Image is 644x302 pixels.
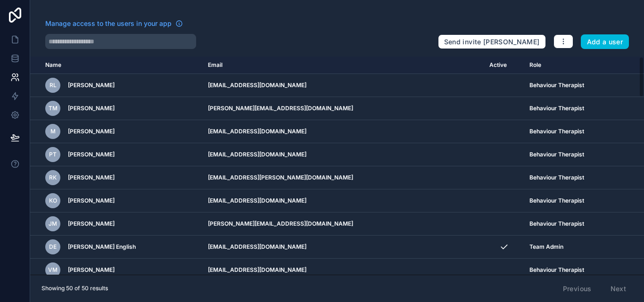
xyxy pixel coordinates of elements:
[524,57,615,74] th: Role
[68,220,115,228] span: [PERSON_NAME]
[581,34,629,49] button: Add a user
[68,82,115,89] span: [PERSON_NAME]
[68,174,115,181] span: [PERSON_NAME]
[529,197,584,204] span: Behaviour Therapist
[529,105,584,112] span: Behaviour Therapist
[68,128,115,135] span: [PERSON_NAME]
[202,57,484,74] th: Email
[49,243,57,251] span: DE
[202,97,484,120] td: [PERSON_NAME][EMAIL_ADDRESS][DOMAIN_NAME]
[202,189,484,212] td: [EMAIL_ADDRESS][DOMAIN_NAME]
[68,151,115,158] span: [PERSON_NAME]
[484,57,524,74] th: Active
[529,174,584,181] span: Behaviour Therapist
[529,266,584,274] span: Behaviour Therapist
[49,151,57,158] span: PT
[48,266,58,274] span: VM
[49,105,58,112] span: TM
[41,285,108,292] span: Showing 50 of 50 results
[68,243,136,251] span: [PERSON_NAME] English
[529,243,563,251] span: Team Admin
[49,174,57,181] span: RK
[68,266,115,274] span: [PERSON_NAME]
[202,74,484,97] td: [EMAIL_ADDRESS][DOMAIN_NAME]
[529,128,584,135] span: Behaviour Therapist
[68,105,115,112] span: [PERSON_NAME]
[202,120,484,143] td: [EMAIL_ADDRESS][DOMAIN_NAME]
[529,82,584,89] span: Behaviour Therapist
[529,151,584,158] span: Behaviour Therapist
[202,143,484,166] td: [EMAIL_ADDRESS][DOMAIN_NAME]
[49,220,57,228] span: JM
[438,34,546,49] button: Send invite [PERSON_NAME]
[202,259,484,282] td: [EMAIL_ADDRESS][DOMAIN_NAME]
[45,19,172,28] span: Manage access to the users in your app
[30,57,202,74] th: Name
[202,212,484,236] td: [PERSON_NAME][EMAIL_ADDRESS][DOMAIN_NAME]
[202,166,484,189] td: [EMAIL_ADDRESS][PERSON_NAME][DOMAIN_NAME]
[50,82,57,89] span: RL
[50,128,56,135] span: M
[202,236,484,259] td: [EMAIL_ADDRESS][DOMAIN_NAME]
[68,197,115,204] span: [PERSON_NAME]
[49,197,57,204] span: KO
[529,220,584,228] span: Behaviour Therapist
[30,57,644,275] div: scrollable content
[45,19,183,28] a: Manage access to the users in your app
